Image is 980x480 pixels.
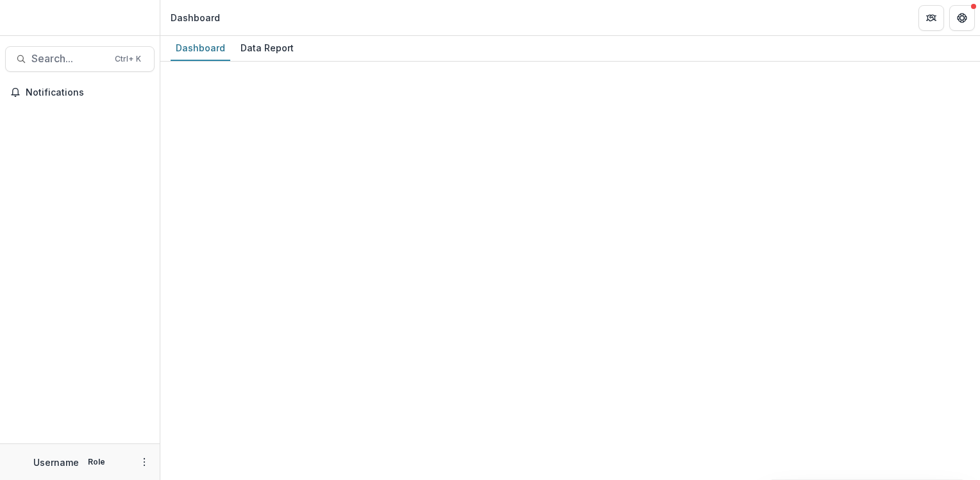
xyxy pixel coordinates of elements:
button: Search... [5,46,155,72]
span: Search... [31,53,107,65]
button: Get Help [949,5,975,31]
div: Dashboard [171,39,230,57]
div: Ctrl + K [112,52,144,66]
button: Partners [918,5,944,31]
span: Notifications [26,87,149,98]
div: Data Report [235,39,299,57]
p: Role [84,456,109,468]
button: More [137,454,152,470]
nav: breadcrumb [165,8,225,27]
div: Dashboard [171,11,220,24]
a: Data Report [235,36,299,61]
p: Username [33,456,79,469]
a: Dashboard [171,36,230,61]
button: Notifications [5,82,155,103]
